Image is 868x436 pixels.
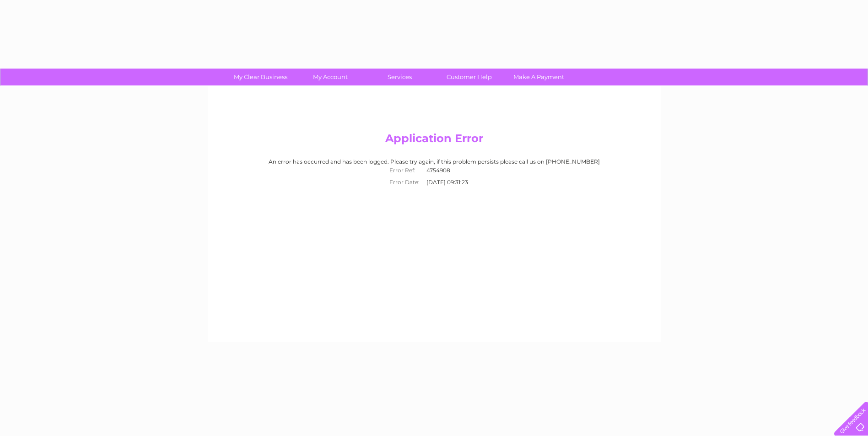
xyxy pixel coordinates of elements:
[424,165,483,176] td: 4754908
[431,69,507,85] a: Customer Help
[385,165,424,176] th: Error Ref:
[385,176,424,188] th: Error Date:
[223,69,298,85] a: My Clear Business
[501,69,577,85] a: Make A Payment
[362,69,437,85] a: Services
[216,159,652,188] div: An error has occurred and has been logged. Please try again, if this problem persists please call...
[216,132,652,149] h2: Application Error
[424,176,483,188] td: [DATE] 09:31:23
[292,69,368,85] a: My Account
